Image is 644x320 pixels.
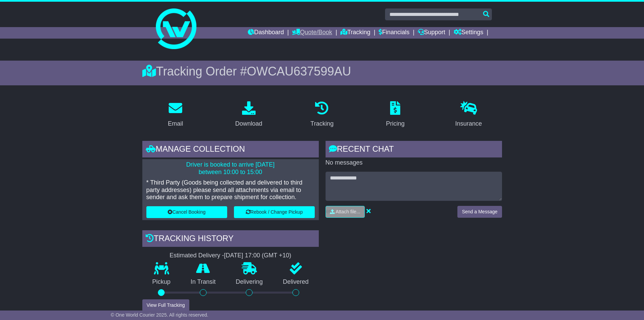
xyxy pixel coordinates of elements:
div: Tracking [310,119,333,128]
div: Pricing [386,119,405,128]
a: Email [163,99,187,131]
div: Email [168,119,183,128]
a: Tracking [306,99,338,131]
div: Insurance [455,119,482,128]
button: Cancel Booking [146,206,227,218]
span: © One World Courier 2025. All rights reserved. [111,312,209,318]
a: Tracking [340,27,370,39]
span: OWCAU637599AU [247,64,351,78]
p: Delivered [273,278,319,286]
a: Quote/Book [292,27,332,39]
a: Settings [454,27,483,39]
div: Download [235,119,262,128]
button: Rebook / Change Pickup [234,206,315,218]
div: Tracking Order # [142,64,502,79]
a: Download [231,99,267,131]
p: In Transit [181,278,226,286]
p: Driver is booked to arrive [DATE] between 10:00 to 15:00 [146,161,315,176]
div: Manage collection [142,141,319,159]
a: Dashboard [248,27,284,39]
p: No messages [326,159,502,167]
a: Pricing [382,99,409,131]
p: Delivering [226,278,273,286]
a: Insurance [451,99,486,131]
div: [DATE] 17:00 (GMT +10) [224,252,291,259]
div: Estimated Delivery - [142,252,319,259]
a: Financials [379,27,409,39]
button: Send a Message [457,206,502,218]
a: Support [418,27,445,39]
p: * Third Party (Goods being collected and delivered to third party addresses) please send all atta... [146,179,315,201]
div: Tracking history [142,230,319,249]
div: RECENT CHAT [326,141,502,159]
p: Pickup [142,278,181,286]
button: View Full Tracking [142,299,189,311]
